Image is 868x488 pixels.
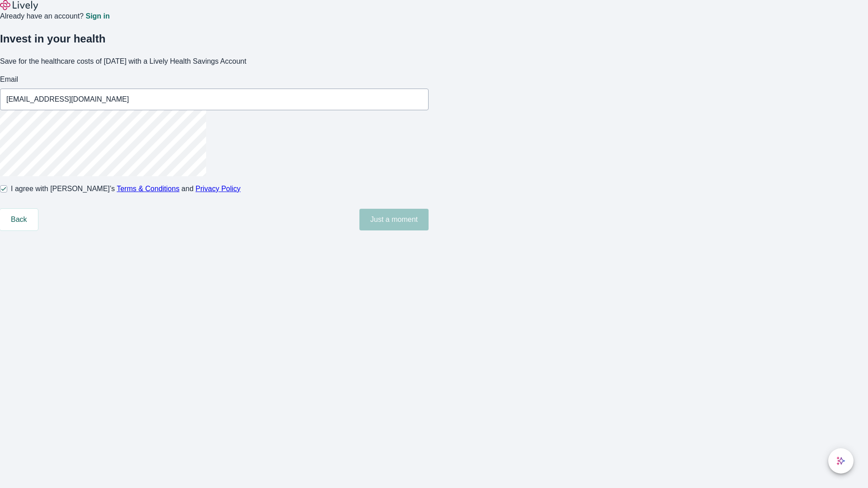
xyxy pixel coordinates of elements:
[828,448,854,474] button: chat
[836,456,845,465] svg: Lively AI Assistant
[117,185,179,192] a: Terms & Conditions
[11,183,241,194] span: I agree with [PERSON_NAME]’s and
[196,185,241,192] a: Privacy Policy
[85,13,109,20] a: Sign in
